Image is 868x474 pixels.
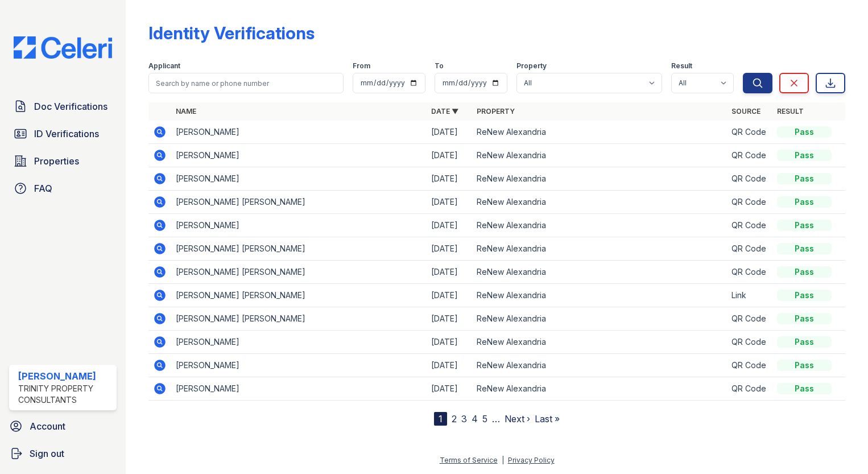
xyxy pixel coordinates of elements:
a: Date ▼ [431,107,458,116]
td: [PERSON_NAME] [PERSON_NAME] [171,307,427,331]
td: [DATE] [427,307,472,331]
a: Source [731,107,760,116]
td: ReNew Alexandria [472,237,728,261]
label: Result [671,61,692,71]
a: Next › [505,413,530,424]
td: ReNew Alexandria [472,167,728,191]
td: [PERSON_NAME] [PERSON_NAME] [171,237,427,261]
a: 4 [472,413,478,424]
a: Account [5,415,121,438]
td: QR Code [727,237,772,261]
label: From [353,61,370,71]
a: Privacy Policy [508,456,555,464]
td: [PERSON_NAME] [171,354,427,377]
input: Search by name or phone number [148,73,344,93]
label: To [435,61,444,71]
td: [PERSON_NAME] [PERSON_NAME] [171,261,427,284]
img: CE_Logo_Blue-a8612792a0a2168367f1c8372b55b34899dd931a85d93a1a3d3e32e68fde9ad4.png [5,36,121,59]
td: QR Code [727,121,772,144]
td: [DATE] [427,167,472,191]
td: QR Code [727,307,772,331]
a: ID Verifications [9,122,117,145]
div: 1 [434,412,447,426]
td: [PERSON_NAME] [PERSON_NAME] [171,191,427,214]
a: 2 [452,413,457,424]
td: ReNew Alexandria [472,191,728,214]
a: 5 [482,413,487,424]
div: [PERSON_NAME] [18,369,112,383]
td: QR Code [727,377,772,401]
td: [PERSON_NAME] [PERSON_NAME] [171,284,427,307]
span: FAQ [34,182,52,195]
td: [DATE] [427,121,472,144]
td: ReNew Alexandria [472,284,728,307]
td: [DATE] [427,237,472,261]
div: Pass [777,383,832,394]
td: [DATE] [427,144,472,167]
td: QR Code [727,214,772,237]
a: FAQ [9,177,117,200]
td: [DATE] [427,377,472,401]
div: Pass [777,336,832,348]
div: Pass [777,150,832,161]
td: [PERSON_NAME] [171,214,427,237]
a: Result [777,107,804,116]
td: ReNew Alexandria [472,307,728,331]
td: ReNew Alexandria [472,121,728,144]
td: [DATE] [427,354,472,377]
div: | [502,456,504,464]
td: [DATE] [427,331,472,354]
td: ReNew Alexandria [472,144,728,167]
div: Pass [777,266,832,278]
span: Properties [34,154,79,168]
td: [DATE] [427,284,472,307]
span: Account [30,419,65,433]
div: Pass [777,313,832,324]
div: Identity Verifications [148,23,315,43]
div: Pass [777,360,832,371]
a: Doc Verifications [9,95,117,118]
td: [PERSON_NAME] [171,121,427,144]
a: Terms of Service [440,456,498,464]
span: … [492,412,500,426]
a: Name [176,107,196,116]
td: ReNew Alexandria [472,261,728,284]
td: [PERSON_NAME] [171,167,427,191]
a: Sign out [5,442,121,465]
td: ReNew Alexandria [472,377,728,401]
td: QR Code [727,167,772,191]
div: Pass [777,126,832,138]
label: Property [516,61,547,71]
td: ReNew Alexandria [472,214,728,237]
td: [DATE] [427,214,472,237]
div: Pass [777,196,832,208]
td: [PERSON_NAME] [171,331,427,354]
td: ReNew Alexandria [472,354,728,377]
td: [PERSON_NAME] [171,144,427,167]
td: QR Code [727,191,772,214]
td: [DATE] [427,191,472,214]
a: 3 [461,413,467,424]
a: Last » [535,413,560,424]
div: Pass [777,243,832,254]
td: [DATE] [427,261,472,284]
a: Properties [9,150,117,172]
div: Pass [777,290,832,301]
td: QR Code [727,331,772,354]
td: QR Code [727,261,772,284]
td: ReNew Alexandria [472,331,728,354]
td: QR Code [727,354,772,377]
span: Sign out [30,447,64,460]
div: Pass [777,220,832,231]
td: QR Code [727,144,772,167]
a: Property [477,107,515,116]
span: Doc Verifications [34,100,108,113]
div: Trinity Property Consultants [18,383,112,406]
div: Pass [777,173,832,184]
td: [PERSON_NAME] [171,377,427,401]
label: Applicant [148,61,180,71]
span: ID Verifications [34,127,99,141]
td: Link [727,284,772,307]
